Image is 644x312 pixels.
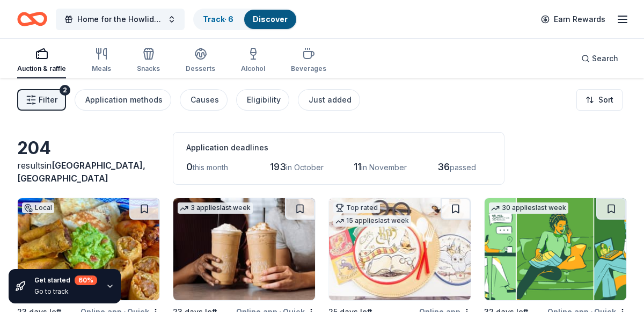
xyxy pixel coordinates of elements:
button: Just added [298,89,360,111]
div: Desserts [186,64,215,73]
div: 2 [60,85,70,96]
button: Application methods [75,89,171,111]
span: Sort [598,93,613,106]
div: Application deadlines [186,141,491,154]
a: Earn Rewards [535,10,612,29]
a: Track· 6 [203,14,233,24]
button: Search [573,48,627,69]
div: Meals [92,64,111,73]
span: Filter [39,93,57,106]
div: results [17,159,160,185]
button: Alcohol [241,43,265,78]
div: Snacks [137,64,160,73]
div: Go to track [34,287,97,296]
div: 204 [17,137,160,159]
div: Top rated [333,202,380,213]
button: Causes [180,89,228,111]
div: Get started [34,275,97,285]
div: 30 applies last week [489,202,568,214]
div: 3 applies last week [178,202,253,214]
button: Beverages [291,43,326,78]
span: 193 [270,161,286,172]
button: Auction & raffle [17,43,66,78]
span: 36 [437,161,450,172]
span: 11 [354,161,361,172]
button: Desserts [186,43,215,78]
div: Just added [309,93,352,106]
button: Meals [92,43,111,78]
div: Auction & raffle [17,64,66,73]
a: Discover [253,14,288,24]
div: 15 applies last week [333,215,411,227]
span: Search [592,52,618,65]
span: passed [450,163,476,172]
span: in November [361,163,407,172]
div: Local [22,202,54,213]
span: Home for the Howlidays [77,13,163,26]
button: Home for the Howlidays [56,9,185,30]
span: in October [286,163,324,172]
button: Track· 6Discover [193,9,297,30]
img: Image for BetterHelp Social Impact [485,198,626,300]
span: in [17,160,145,184]
div: Alcohol [241,64,265,73]
img: Image for Oriental Trading [329,198,471,300]
span: this month [193,163,228,172]
img: Image for Blue Moon Mexican Cafe [18,198,159,300]
button: Eligibility [236,89,289,111]
button: Filter2 [17,89,66,111]
img: Image for The Human Bean [173,198,315,300]
div: 60 % [75,275,97,285]
button: Sort [576,89,623,111]
div: Eligibility [247,93,281,106]
button: Snacks [137,43,160,78]
a: Home [17,6,47,32]
div: Beverages [291,64,326,73]
span: 0 [186,161,193,172]
div: Causes [191,93,219,106]
span: [GEOGRAPHIC_DATA], [GEOGRAPHIC_DATA] [17,160,145,184]
div: Application methods [85,93,163,106]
